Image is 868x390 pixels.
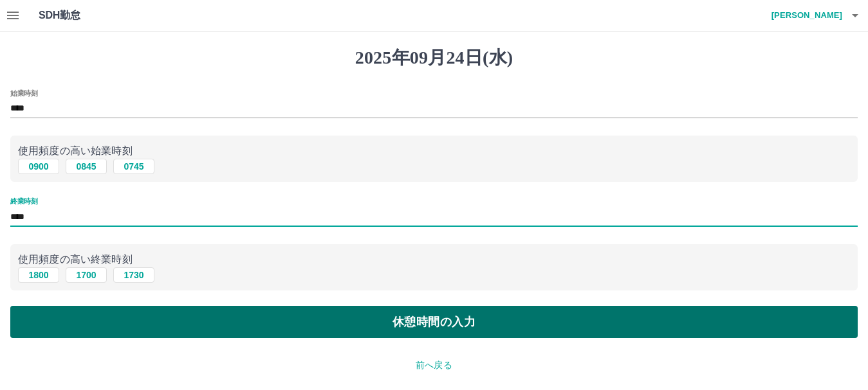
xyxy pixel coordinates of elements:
[113,159,154,174] button: 0745
[18,267,59,283] button: 1800
[10,197,37,206] label: 終業時刻
[113,267,154,283] button: 1730
[10,47,858,69] h1: 2025年09月24日(水)
[10,88,37,98] label: 始業時刻
[18,252,850,267] p: 使用頻度の高い終業時刻
[18,143,850,159] p: 使用頻度の高い始業時刻
[66,267,107,283] button: 1700
[66,159,107,174] button: 0845
[10,359,858,372] p: 前へ戻る
[18,159,59,174] button: 0900
[10,306,858,338] button: 休憩時間の入力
